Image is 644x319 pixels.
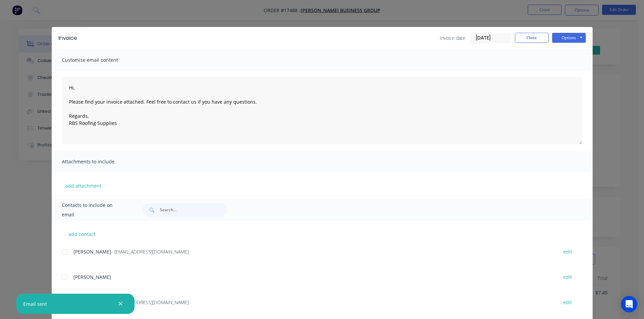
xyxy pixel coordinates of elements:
[552,33,586,43] button: Options
[62,77,582,144] textarea: Hi, Please find your invoice attached. Feel free to contact us if you have any questions. Regards...
[515,33,549,43] button: Close
[73,274,111,280] span: [PERSON_NAME]
[440,34,466,42] span: Invoice date
[621,296,637,312] div: Open Intercom Messenger
[62,229,102,239] button: add contact
[62,181,105,191] button: add attachment
[62,157,136,166] span: Attachments to include
[62,55,136,65] span: Customise email content
[23,300,47,308] div: Email sent
[58,34,77,42] div: Invoice
[111,299,189,305] span: - [EMAIL_ADDRESS][DOMAIN_NAME]
[559,298,576,307] button: edit
[62,201,126,219] span: Contacts to include on email
[559,247,576,256] button: edit
[73,248,111,255] span: [PERSON_NAME]
[111,248,189,255] span: - [EMAIL_ADDRESS][DOMAIN_NAME]
[160,203,227,217] input: Search...
[559,272,576,282] button: edit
